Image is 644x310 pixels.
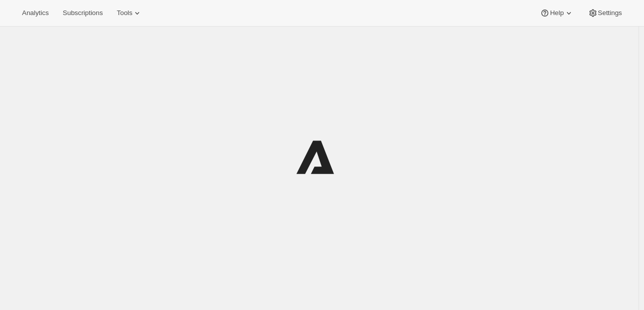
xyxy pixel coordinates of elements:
[63,9,103,17] span: Subscriptions
[550,9,563,17] span: Help
[16,6,55,20] button: Analytics
[22,9,49,17] span: Analytics
[598,9,622,17] span: Settings
[534,6,579,20] button: Help
[582,6,628,20] button: Settings
[117,9,132,17] span: Tools
[111,6,148,20] button: Tools
[57,6,109,20] button: Subscriptions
